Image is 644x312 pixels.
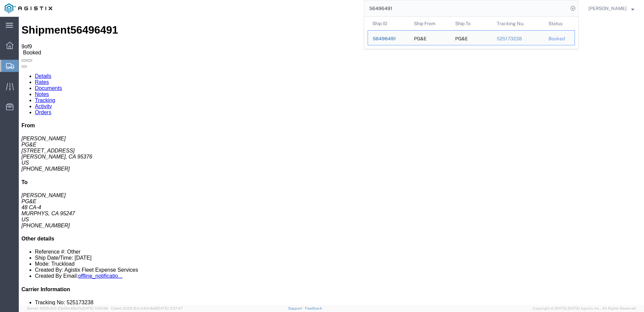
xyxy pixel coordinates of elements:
span: Joe Torres [588,5,627,12]
img: logo [5,3,52,13]
span: Server: 2025.16.0-21b0bc45e7b [27,306,108,310]
th: Ship ID [368,17,409,30]
span: Copyright © [DATE]-[DATE] Agistix Inc., All Rights Reserved [533,306,636,311]
table: Search Results [368,17,578,49]
div: Booked [548,35,570,42]
div: 525173238 [497,35,539,42]
span: [DATE] 11:54:36 [82,306,108,310]
span: 56496491 [373,36,396,41]
th: Status [544,17,575,30]
th: Tracking Nu. [492,17,544,30]
div: PG&E [455,31,468,45]
a: Support [288,306,305,310]
div: PG&E [414,31,427,45]
th: Ship To [450,17,492,30]
iframe: FS Legacy Container [19,17,644,305]
div: 56496491 [373,35,405,42]
button: [PERSON_NAME] [588,4,635,12]
th: Ship From [409,17,451,30]
input: Search for shipment number, reference number [364,0,568,16]
a: Feedback [305,306,322,310]
span: [DATE] 11:37:47 [157,306,183,310]
span: Client: 2025.16.0-b4dc8a9 [111,306,183,310]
